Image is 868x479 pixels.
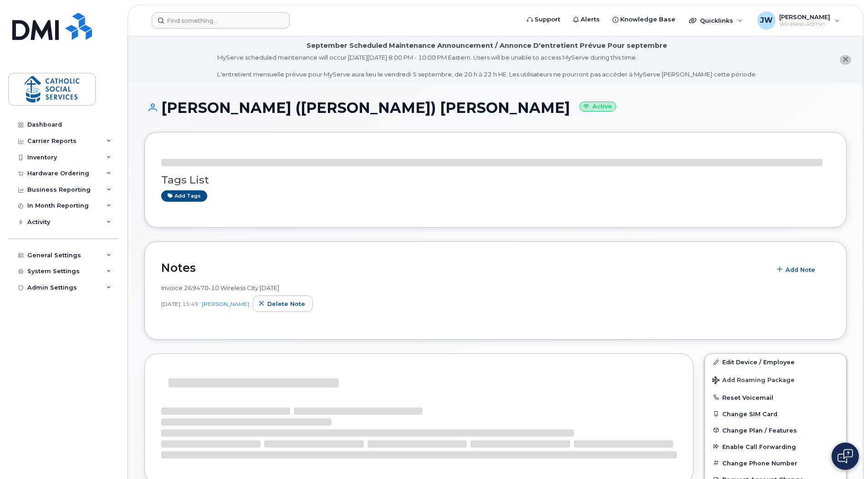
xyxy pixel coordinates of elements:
span: Delete note [267,300,305,308]
h2: Notes [161,261,766,275]
span: [DATE] [161,300,180,308]
button: Add Roaming Package [705,370,846,389]
button: Change Plan / Features [705,422,846,438]
h1: [PERSON_NAME] ([PERSON_NAME]) [PERSON_NAME] [144,100,847,116]
button: close notification [840,55,851,65]
span: Invoice 269470-10 Wireless City [DATE] [161,284,279,291]
span: Add Roaming Package [712,377,795,385]
div: MyServe scheduled maintenance will occur [DATE][DATE] 8:00 PM - 10:00 PM Eastern. Users will be u... [217,53,757,79]
img: Open chat [837,449,853,464]
a: Edit Device / Employee [705,354,846,370]
button: Reset Voicemail [705,389,846,406]
button: Add Note [771,262,823,278]
small: Active [579,102,616,112]
a: Add tags [161,190,207,202]
div: September Scheduled Maintenance Announcement / Annonce D'entretient Prévue Pour septembre [306,41,667,51]
span: 15:49 [182,300,198,308]
button: Change SIM Card [705,406,846,422]
span: Change Plan / Features [722,427,797,433]
span: Add Note [786,265,815,274]
h3: Tags List [161,174,830,186]
span: Enable Call Forwarding [722,443,796,450]
button: Change Phone Number [705,455,846,471]
button: Delete note [253,296,313,312]
button: Enable Call Forwarding [705,438,846,455]
a: [PERSON_NAME] [202,301,249,307]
